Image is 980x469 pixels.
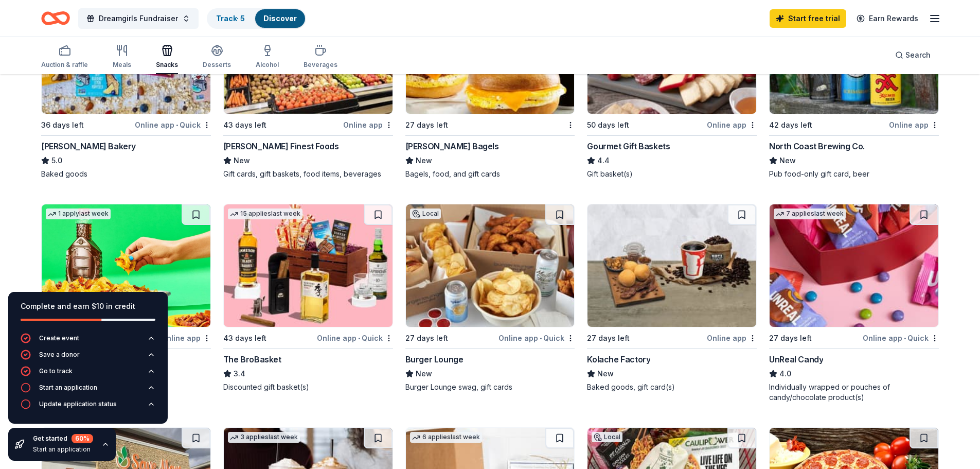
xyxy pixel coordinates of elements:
[21,333,155,350] button: Create event
[223,353,281,366] div: The BroBasket
[41,204,211,392] a: Image for Jacksons Food Stores1 applylast week27 days leftOnline appJacksons Food StoresNewFood, ...
[770,204,938,327] img: Image for UnReal Candy
[161,332,211,344] div: Online app
[887,45,939,65] button: Search
[587,382,757,392] div: Baked goods, gift card(s)
[46,209,111,219] div: 1 apply last week
[587,353,650,366] div: Kolache Factory
[405,382,575,392] div: Burger Lounge swag, gift cards
[405,332,448,344] div: 27 days left
[41,169,211,179] div: Baked goods
[587,204,756,327] img: Image for Kolache Factory
[416,154,432,167] span: New
[597,154,610,167] span: 4.4
[41,61,88,69] div: Auction & raffle
[228,209,302,219] div: 15 applies last week
[597,368,614,380] span: New
[587,140,670,152] div: Gourmet Gift Baskets
[769,353,823,366] div: UnReal Candy
[498,332,575,344] div: Online app Quick
[223,204,393,392] a: Image for The BroBasket15 applieslast week43 days leftOnline app•QuickThe BroBasket3.4Discounted ...
[51,154,62,167] span: 5.0
[904,334,906,342] span: •
[223,140,339,152] div: [PERSON_NAME] Finest Foods
[21,366,155,383] button: Go to track
[774,209,846,219] div: 7 applies last week
[234,368,245,380] span: 3.4
[224,204,393,327] img: Image for The BroBasket
[410,209,441,219] div: Local
[263,14,297,23] a: Discover
[770,9,846,28] a: Start free trial
[405,119,448,131] div: 27 days left
[223,169,393,179] div: Gift cards, gift baskets, food items, beverages
[223,119,266,131] div: 43 days left
[203,40,231,74] button: Desserts
[358,334,360,342] span: •
[587,169,757,179] div: Gift basket(s)
[769,382,939,403] div: Individually wrapped or pouches of candy/chocolate product(s)
[41,40,88,74] button: Auction & raffle
[21,399,155,415] button: Update application status
[592,432,622,442] div: Local
[207,8,306,29] button: Track· 5Discover
[41,6,70,30] a: Home
[769,169,939,179] div: Pub food-only gift card, beer
[113,61,131,69] div: Meals
[304,61,337,69] div: Beverages
[540,334,542,342] span: •
[410,432,482,443] div: 6 applies last week
[779,368,791,380] span: 4.0
[113,40,131,74] button: Meals
[78,8,199,29] button: Dreamgirls Fundraiser
[850,9,924,28] a: Earn Rewards
[587,119,629,131] div: 50 days left
[317,332,393,344] div: Online app Quick
[72,434,93,443] div: 60 %
[39,400,117,408] div: Update application status
[156,61,178,69] div: Snacks
[156,40,178,74] button: Snacks
[39,367,73,375] div: Go to track
[416,368,432,380] span: New
[256,40,279,74] button: Alcohol
[135,118,211,131] div: Online app Quick
[33,445,93,454] div: Start an application
[769,332,812,344] div: 27 days left
[203,61,231,69] div: Desserts
[587,332,630,344] div: 27 days left
[304,40,337,74] button: Beverages
[779,154,796,167] span: New
[405,204,575,392] a: Image for Burger LoungeLocal27 days leftOnline app•QuickBurger LoungeNewBurger Lounge swag, gift ...
[707,118,757,131] div: Online app
[769,119,812,131] div: 42 days left
[21,300,155,312] div: Complete and earn $10 in credit
[33,434,93,443] div: Get started
[889,118,939,131] div: Online app
[256,61,279,69] div: Alcohol
[42,204,210,327] img: Image for Jacksons Food Stores
[234,154,250,167] span: New
[405,169,575,179] div: Bagels, food, and gift cards
[21,383,155,399] button: Start an application
[406,204,575,327] img: Image for Burger Lounge
[21,350,155,366] button: Save a donor
[343,118,393,131] div: Online app
[41,140,136,152] div: [PERSON_NAME] Bakery
[39,384,97,392] div: Start an application
[405,140,499,152] div: [PERSON_NAME] Bagels
[216,14,245,23] a: Track· 5
[223,332,266,344] div: 43 days left
[405,353,464,366] div: Burger Lounge
[39,351,80,359] div: Save a donor
[587,204,757,392] a: Image for Kolache Factory27 days leftOnline appKolache FactoryNewBaked goods, gift card(s)
[863,332,939,344] div: Online app Quick
[769,140,865,152] div: North Coast Brewing Co.
[99,12,178,25] span: Dreamgirls Fundraiser
[41,119,84,131] div: 36 days left
[707,332,757,344] div: Online app
[769,204,939,403] a: Image for UnReal Candy7 applieslast week27 days leftOnline app•QuickUnReal Candy4.0Individually w...
[228,432,300,443] div: 3 applies last week
[39,334,79,342] div: Create event
[223,382,393,392] div: Discounted gift basket(s)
